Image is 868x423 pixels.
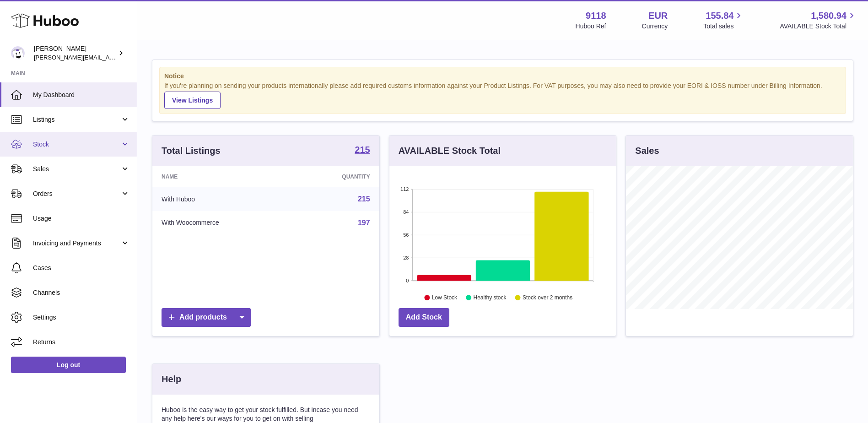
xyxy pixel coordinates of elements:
th: Quantity [293,166,379,187]
strong: Notice [164,72,841,81]
h3: Total Listings [162,145,221,157]
a: Add Stock [399,308,449,327]
span: Listings [33,115,120,124]
a: View Listings [164,92,221,109]
span: Sales [33,165,120,174]
text: 56 [403,232,409,238]
text: 84 [403,209,409,215]
span: [PERSON_NAME][EMAIL_ADDRESS][PERSON_NAME][DOMAIN_NAME] [34,54,232,61]
div: Huboo Ref [576,22,606,31]
h3: Help [162,373,181,385]
span: Orders [33,190,120,198]
span: Usage [33,214,130,223]
span: Settings [33,313,130,322]
p: Huboo is the easy way to get your stock fulfilled. But incase you need any help here's our ways f... [162,406,370,423]
strong: 9118 [586,10,606,22]
text: Low Stock [432,294,458,301]
span: Returns [33,338,130,347]
span: AVAILABLE Stock Total [780,22,857,31]
td: With Woocommerce [152,211,293,235]
a: 1,580.94 AVAILABLE Stock Total [780,10,857,31]
a: Log out [11,357,126,373]
strong: EUR [648,10,668,22]
text: 28 [403,255,409,260]
text: Healthy stock [473,294,507,301]
span: Total sales [703,22,744,31]
a: 155.84 Total sales [703,10,744,31]
span: 1,580.94 [811,10,846,22]
a: 215 [358,195,370,203]
span: My Dashboard [33,91,130,99]
span: Channels [33,288,130,297]
div: [PERSON_NAME] [34,44,116,62]
span: 155.84 [706,10,733,22]
div: If you're planning on sending your products internationally please add required customs informati... [164,81,841,109]
a: 215 [355,145,370,156]
text: 0 [406,278,409,283]
a: Add products [162,308,251,327]
th: Name [152,166,293,187]
span: Cases [33,264,130,272]
h3: Sales [635,145,659,157]
div: Currency [642,22,668,31]
img: freddie.sawkins@czechandspeake.com [11,46,25,60]
text: 112 [400,186,409,192]
h3: AVAILABLE Stock Total [399,145,501,157]
span: Stock [33,140,120,149]
td: With Huboo [152,187,293,211]
text: Stock over 2 months [523,294,572,301]
strong: 215 [355,145,370,154]
span: Invoicing and Payments [33,239,120,248]
a: 197 [358,219,370,227]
